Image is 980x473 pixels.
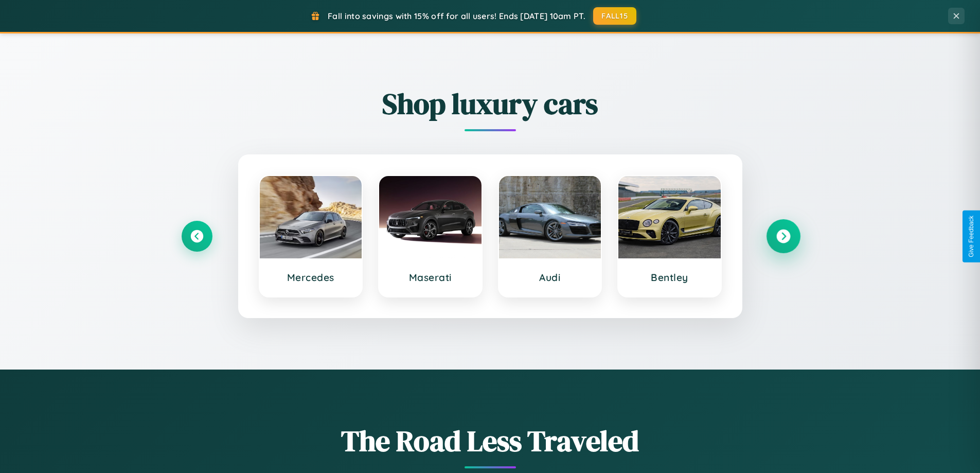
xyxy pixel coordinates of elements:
[968,216,975,257] div: Give Feedback
[182,421,799,461] h1: The Road Less Traveled
[328,11,585,21] span: Fall into savings with 15% off for all users! Ends [DATE] 10am PT.
[593,7,636,25] button: FALL15
[389,271,471,284] h3: Maserati
[270,271,352,284] h3: Mercedes
[509,271,591,284] h3: Audi
[629,271,710,284] h3: Bentley
[182,84,799,124] h2: Shop luxury cars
